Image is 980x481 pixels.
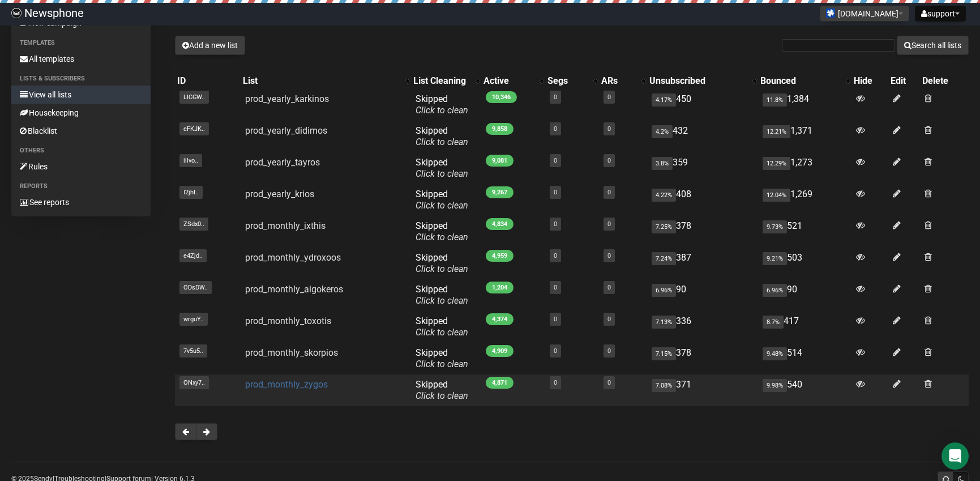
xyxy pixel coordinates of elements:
a: prod_monthly_zygos [245,379,328,390]
span: 9,858 [486,123,513,135]
div: List Cleaning [413,75,470,87]
span: e4Zjd.. [179,249,207,262]
a: prod_monthly_toxotis [245,316,331,326]
span: 9.73% [763,220,787,233]
button: support [915,6,966,22]
span: I2jhI.. [179,186,203,199]
span: 7.13% [652,316,676,329]
span: Skipped [416,157,468,179]
a: 0 [554,379,557,386]
td: 90 [758,279,852,311]
th: ID: No sort applied, sorting is disabled [175,73,241,89]
span: Skipped [416,252,468,274]
a: 0 [607,252,611,259]
div: Delete [922,75,966,87]
span: 4.17% [652,93,676,107]
div: ARs [601,75,635,87]
div: Unsubscribed [649,75,747,87]
span: 9.48% [763,347,787,360]
td: 1,371 [758,121,852,152]
th: ARs: No sort applied, activate to apply an ascending sort [599,73,647,89]
a: Click to clean [416,295,468,306]
span: 12.04% [763,189,790,202]
a: Click to clean [416,168,468,179]
a: 0 [607,189,611,196]
th: Edit: No sort applied, sorting is disabled [888,73,920,89]
div: ID [177,75,238,87]
a: prod_monthly_aigokeros [245,284,343,295]
span: 9,267 [486,186,513,198]
a: 0 [607,284,611,291]
span: 7.08% [652,379,676,392]
img: 4.jpg [826,8,835,18]
a: All templates [11,50,151,68]
td: 1,269 [758,184,852,216]
div: Edit [891,75,918,87]
div: Bounced [760,75,841,87]
span: 9,081 [486,155,513,167]
li: Others [11,144,151,158]
li: Lists & subscribers [11,72,151,86]
span: 9.21% [763,252,787,265]
a: View all lists [11,86,151,104]
span: LICGW.. [179,91,209,104]
a: Rules [11,158,151,176]
th: Unsubscribed: No sort applied, activate to apply an ascending sort [647,73,758,89]
span: Skipped [416,284,468,306]
span: 4.22% [652,189,676,202]
a: 0 [607,157,611,164]
a: 0 [554,125,557,133]
a: Click to clean [416,232,468,242]
a: Click to clean [416,105,468,116]
span: eFKJK.. [179,122,209,135]
span: 4,834 [486,218,513,230]
a: 0 [554,347,557,355]
th: Active: No sort applied, activate to apply an ascending sort [481,73,545,89]
a: prod_monthly_ixthis [245,220,326,231]
span: iilvo.. [179,154,202,167]
a: 0 [554,252,557,259]
span: 11.8% [763,93,787,107]
td: 408 [647,184,758,216]
td: 336 [647,311,758,343]
a: 0 [554,284,557,291]
a: prod_monthly_skorpios [245,347,338,358]
span: 4,871 [486,377,513,389]
th: Bounced: No sort applied, activate to apply an ascending sort [758,73,852,89]
span: ZSdx0.. [179,218,208,231]
a: prod_yearly_krios [245,189,314,199]
td: 90 [647,279,758,311]
span: 7.25% [652,220,676,233]
div: Hide [854,75,886,87]
td: 359 [647,152,758,184]
a: Housekeeping [11,104,151,122]
span: 12.29% [763,157,790,170]
a: Click to clean [416,200,468,211]
a: 0 [607,220,611,228]
a: Blacklist [11,122,151,140]
span: Skipped [416,125,468,147]
img: 5b85845664c3c003189964b57913b48e [11,8,22,18]
td: 540 [758,374,852,406]
button: Search all lists [897,36,969,55]
a: prod_yearly_karkinos [245,93,329,104]
th: Hide: No sort applied, sorting is disabled [851,73,888,89]
td: 521 [758,216,852,248]
a: 0 [554,157,557,164]
a: 0 [607,125,611,133]
a: 0 [554,189,557,196]
a: Click to clean [416,137,468,147]
li: Reports [11,180,151,193]
span: 7.24% [652,252,676,265]
a: 0 [554,93,557,101]
a: prod_yearly_didimos [245,125,327,136]
a: 0 [607,379,611,386]
span: Skipped [416,220,468,242]
span: 6.96% [763,284,787,297]
span: 7v5u5.. [179,344,207,357]
a: Click to clean [416,327,468,338]
td: 1,384 [758,89,852,121]
th: List Cleaning: No sort applied, activate to apply an ascending sort [411,73,481,89]
a: 0 [607,347,611,355]
span: 3.8% [652,157,673,170]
